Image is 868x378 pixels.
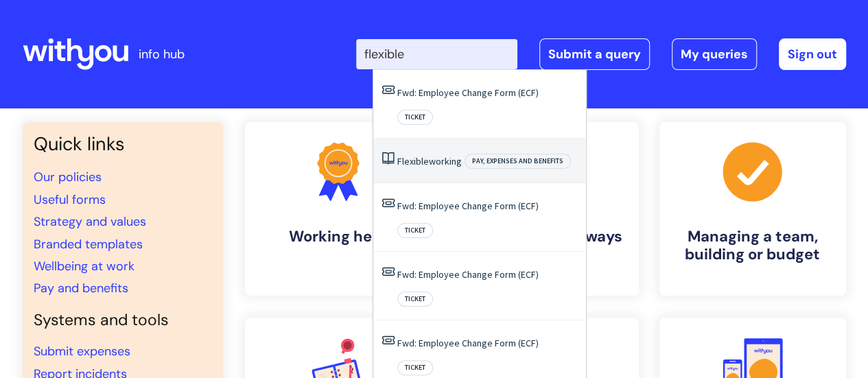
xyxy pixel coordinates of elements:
[356,38,846,70] div: | -
[34,258,134,274] a: Wellbeing at work
[34,311,212,330] h4: Systems and tools
[397,360,433,375] span: Ticket
[397,86,539,99] a: Fwd: Employee Change Form (ECF)
[397,110,433,125] span: Ticket
[34,280,128,296] a: Pay and benefits
[659,122,846,296] a: Managing a team, building or budget
[34,213,146,230] a: Strategy and values
[256,228,421,246] h4: Working here
[465,154,571,169] span: Pay, expenses and benefits
[34,133,212,155] h3: Quick links
[139,43,185,65] p: info hub
[34,236,143,252] a: Branded templates
[670,228,835,264] h4: Managing a team, building or budget
[356,39,517,69] input: Search
[397,155,462,167] a: Flexibleworking
[397,200,539,212] a: Fwd: Employee Change Form (ECF)
[397,268,539,281] a: Fwd: Employee Change Form (ECF)
[397,337,539,349] a: Fwd: Employee Change Form (ECF)
[539,38,650,70] a: Submit a query
[34,191,106,208] a: Useful forms
[672,38,757,70] a: My queries
[397,223,433,238] span: Ticket
[34,343,130,359] a: Submit expenses
[34,169,102,185] a: Our policies
[245,122,432,296] a: Working here
[397,292,433,307] span: Ticket
[397,155,429,167] span: Flexible
[779,38,846,70] a: Sign out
